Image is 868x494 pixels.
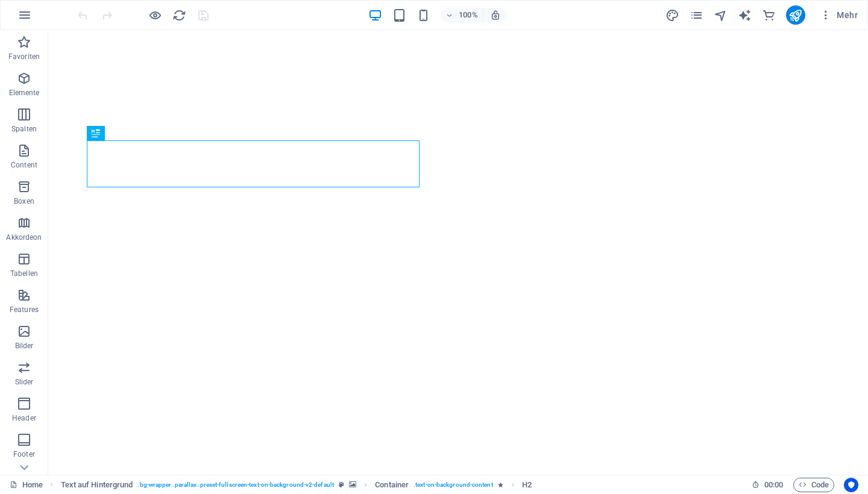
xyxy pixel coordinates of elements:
button: Mehr [815,5,863,25]
span: . text-on-background-content [414,478,493,492]
p: Favoriten [8,52,40,61]
i: Commerce [762,8,776,22]
p: Boxen [14,196,34,206]
p: Elemente [9,88,40,98]
span: Klick zum Auswählen. Doppelklick zum Bearbeiten [522,478,532,492]
button: Klicke hier, um den Vorschau-Modus zu verlassen [148,8,162,22]
i: Bei Größenänderung Zoomstufe automatisch an das gewählte Gerät anpassen. [490,10,501,20]
span: . bg-wrapper .parallax .preset-fullscreen-text-on-background-v2-default [137,478,334,492]
button: pages [690,8,704,22]
nav: breadcrumb [61,478,532,492]
p: Content [11,160,37,170]
span: 00 00 [764,478,783,492]
span: Klick zum Auswählen. Doppelklick zum Bearbeiten [61,478,133,492]
button: Usercentrics [844,478,858,492]
span: Code [799,478,829,492]
p: Features [10,305,39,314]
p: Spalten [11,124,37,134]
p: Tabellen [10,269,38,278]
i: Veröffentlichen [788,8,802,22]
i: Dieses Element ist ein anpassbares Preset [339,481,344,488]
i: Seiten (Strg+Alt+S) [690,8,703,22]
h6: 100% [459,8,478,22]
p: Akkordeon [6,233,42,242]
i: AI Writer [738,8,752,22]
span: Klick zum Auswählen. Doppelklick zum Bearbeiten [375,478,409,492]
button: reload [172,8,186,22]
i: Seite neu laden [172,8,186,22]
button: navigator [714,8,728,22]
button: commerce [762,8,776,22]
p: Bilder [15,341,34,351]
i: Navigator [714,8,728,22]
span: Mehr [820,9,858,21]
button: 100% [441,8,483,22]
i: Design (Strg+Alt+Y) [665,8,679,22]
h6: Session-Zeit [752,478,784,492]
a: Klick, um Auswahl aufzuheben. Doppelklick öffnet Seitenverwaltung [10,478,43,492]
button: Code [793,478,834,492]
button: text_generator [738,8,752,22]
p: Slider [15,377,34,387]
i: Element enthält eine Animation [498,481,503,488]
button: design [665,8,680,22]
button: publish [786,5,805,25]
p: Header [12,413,36,423]
p: Footer [13,449,35,459]
i: Element verfügt über einen Hintergrund [349,481,356,488]
span: : [773,480,775,489]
